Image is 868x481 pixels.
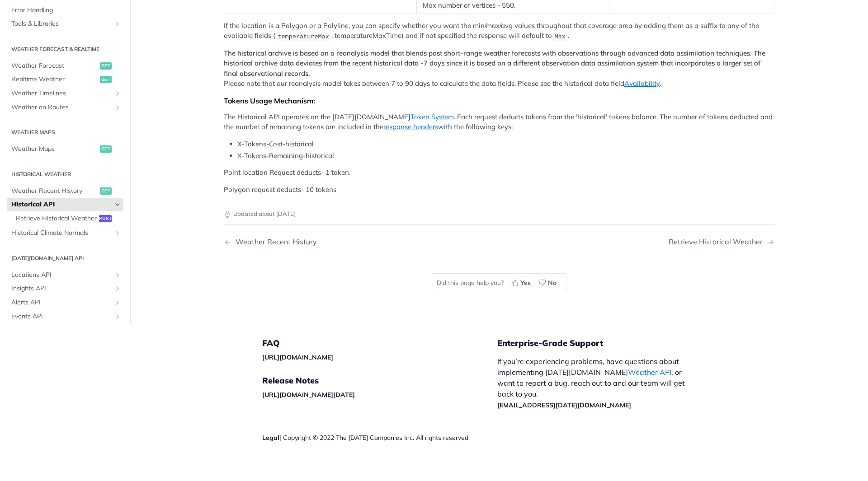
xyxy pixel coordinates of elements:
span: get [100,62,112,70]
h5: Release Notes [262,375,497,386]
a: Previous Page: Weather Recent History [224,238,460,246]
span: Locations API [11,271,112,280]
span: Events API [11,312,112,321]
button: Show subpages for Insights API [114,285,121,293]
a: [URL][DOMAIN_NAME][DATE] [262,391,355,399]
span: Historical Climate Normals [11,229,112,238]
button: Show subpages for Historical Climate Normals [114,229,121,237]
a: Error Handling [7,4,123,17]
h2: Weather Maps [7,128,123,136]
span: No [548,278,557,288]
p: Point location Request deducts- 1 token. [224,168,774,178]
span: Yes [520,278,531,288]
a: Weather Mapsget [7,142,123,156]
h2: Historical Weather [7,170,123,178]
div: | Copyright © 2022 The [DATE] Companies Inc. All rights reserved [262,433,497,442]
span: Weather Forecast [11,61,98,70]
a: Locations APIShow subpages for Locations API [7,268,123,282]
a: Historical Climate NormalsShow subpages for Historical Climate Normals [7,226,123,240]
p: If you’re experiencing problems, have questions about implementing [DATE][DOMAIN_NAME] , or want ... [497,356,694,410]
a: Weather Recent Historyget [7,184,123,198]
span: Weather Timelines [11,89,112,98]
button: Yes [508,276,536,290]
span: Error Handling [11,6,121,15]
button: No [536,276,561,290]
a: Weather on RoutesShow subpages for Weather on Routes [7,101,123,114]
span: Tools & Libraries [11,19,112,28]
a: Alerts APIShow subpages for Alerts API [7,296,123,309]
span: Weather Recent History [11,187,98,196]
span: Weather on Routes [11,103,112,112]
button: Show subpages for Locations API [114,271,121,279]
h5: FAQ [262,338,497,349]
button: Hide subpages for Historical API [114,201,121,208]
div: Did this page help you? [432,273,566,292]
div: Weather Recent History [231,238,317,246]
li: X-Tokens-Cost-historical [237,139,774,149]
h2: [DATE][DOMAIN_NAME] API [7,254,123,262]
a: response headers [383,122,438,131]
button: Show subpages for Events API [114,313,121,320]
span: Insights API [11,285,112,294]
span: Historical API [11,200,112,209]
div: Retrieve Historical Weather [669,238,767,246]
span: Retrieve Historical Weather [16,214,97,223]
button: Show subpages for Weather on Routes [114,104,121,111]
span: Realtime Weather [11,75,98,84]
p: Updated about [DATE] [224,210,774,219]
a: [EMAIL_ADDRESS][DATE][DOMAIN_NAME] [497,401,631,409]
h5: Enterprise-Grade Support [497,338,709,349]
a: Custom Events APIShow subpages for Custom Events API [7,323,123,337]
a: Availability [624,79,660,88]
p: Polygon request deducts- 10 tokens [224,185,774,195]
span: Weather Maps [11,145,98,154]
button: Show subpages for Tools & Libraries [114,20,121,28]
strong: The historical archive is based on a reanalysis model that blends past short-range weather foreca... [224,49,765,78]
a: Weather Forecastget [7,59,123,73]
a: Historical APIHide subpages for Historical API [7,198,123,211]
button: Show subpages for Weather Timelines [114,90,121,97]
p: The Historical API operates on the [DATE][DOMAIN_NAME] . Each request deducts tokens from the 'hi... [224,112,774,132]
span: post [99,215,112,222]
a: Next Page: Retrieve Historical Weather [669,238,774,246]
p: Please note that our reanalysis model takes between 7 to 90 days to calculate the data fields. Pl... [224,48,774,89]
a: Events APIShow subpages for Events API [7,310,123,323]
a: Insights APIShow subpages for Insights API [7,282,123,296]
p: If the location is a Polygon or a Polyline, you can specify whether you want the min/max/avg valu... [224,21,774,42]
span: get [100,76,112,84]
span: temperatureMax [278,33,329,40]
h2: Weather Forecast & realtime [7,45,123,53]
a: Realtime Weatherget [7,73,123,87]
a: Token System [410,112,454,121]
a: [URL][DOMAIN_NAME] [262,353,333,361]
a: Legal [262,434,279,442]
nav: Pagination Controls [224,229,774,255]
a: Weather API [628,368,671,377]
a: Weather TimelinesShow subpages for Weather Timelines [7,87,123,100]
li: X-Tokens-Remaining-historical [237,151,774,161]
span: Alerts API [11,298,112,307]
div: Tokens Usage Mechanism: [224,96,774,105]
span: get [100,187,112,195]
button: Show subpages for Alerts API [114,299,121,306]
span: Max [555,33,566,40]
a: Tools & LibrariesShow subpages for Tools & Libraries [7,17,123,31]
span: get [100,145,112,153]
a: Retrieve Historical Weatherpost [11,212,123,225]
